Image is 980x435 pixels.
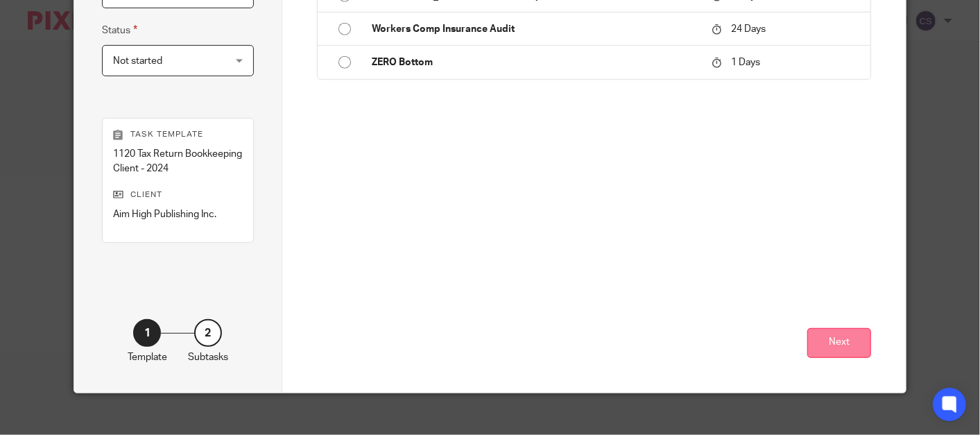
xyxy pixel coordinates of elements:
span: 24 Days [731,24,766,34]
p: Template [128,350,167,364]
p: 1120 Tax Return Bookkeeping Client - 2024 [113,147,243,176]
label: Status [102,22,137,38]
p: Aim High Publishing Inc. [113,207,243,221]
span: Not started [113,56,162,66]
p: Subtasks [188,350,228,364]
button: Next [807,328,871,358]
p: Task template [113,129,243,140]
div: 1 [133,319,161,347]
span: 1 Days [731,58,760,67]
p: ZERO Bottom [372,56,698,69]
p: Client [113,189,243,201]
div: 2 [194,319,222,347]
p: Workers Comp Insurance Audit [372,22,698,36]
